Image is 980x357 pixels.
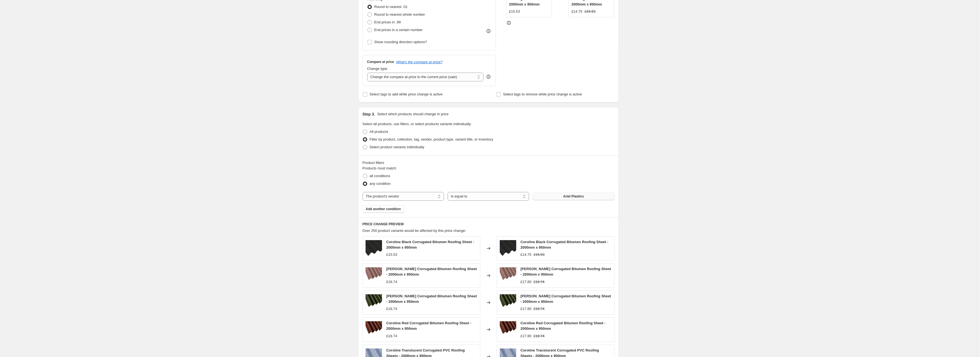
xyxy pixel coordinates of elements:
[500,321,516,338] img: coroline-red-corrugated-bitumen-roofing-sheet-2000mm-x-950mm-5792029_80x.webp
[521,279,532,285] div: £17.80
[366,240,382,257] img: coroline-black-corrugated-bitumen-roofing-sheet-2000mm-x-950mm-2261567_80x.webp
[370,145,424,149] span: Select product variants individually
[500,240,516,257] img: coroline-black-corrugated-bitumen-roofing-sheet-2000mm-x-950mm-2261567_80x.webp
[386,252,397,257] div: £15.53
[533,333,544,339] strike: £18.74
[486,74,491,79] div: help
[500,294,516,311] img: coroline-green-corrugated-bitumen-roofing-sheet-2000mm-x-950mm-3982612_80x.webp
[521,321,606,331] span: Coroline Red Corrugated Bitumen Roofing Sheet - 2000mm x 950mm
[533,306,544,312] strike: £18.74
[500,267,516,284] img: coroline-brown-corrugated-bitumen-roofing-sheet-2000mm-x-950mm-8533743_80x.webp
[366,321,382,338] img: coroline-red-corrugated-bitumen-roofing-sheet-2000mm-x-950mm-5792029_80x.webp
[521,306,532,312] div: £17.80
[571,9,582,14] div: £14.75
[363,122,471,126] span: Select all products, use filters, or select products variants individually
[363,166,397,170] span: Products must match:
[386,279,397,285] div: £18.74
[396,60,443,64] button: What's the compare at price?
[370,130,388,134] span: All products
[503,92,582,96] span: Select tags to remove while price change is active
[370,137,493,141] span: Filter by product, collection, tag, vendor, product type, variant title, or inventory
[521,252,532,257] div: £14.75
[363,205,404,213] button: Add another condition
[386,321,471,331] span: Coroline Red Corrugated Bitumen Roofing Sheet - 2000mm x 950mm
[386,267,477,276] span: [PERSON_NAME] Corrugated Bitumen Roofing Sheet - 2000mm x 950mm
[377,111,448,117] p: Select which products should change in price
[374,40,427,44] span: Show rounding direction options?
[366,207,401,211] span: Add another condition
[370,92,443,96] span: Select tags to add while price change is active
[366,294,382,311] img: coroline-green-corrugated-bitumen-roofing-sheet-2000mm-x-950mm-3982612_80x.webp
[509,9,520,14] div: £15.53
[366,267,382,284] img: coroline-brown-corrugated-bitumen-roofing-sheet-2000mm-x-950mm-8533743_80x.webp
[585,9,596,14] strike: £15.53
[374,5,408,9] span: Round to nearest .01
[363,111,375,117] h2: Step 3.
[386,240,474,249] span: Coroline Black Corrugated Bitumen Roofing Sheet - 2000mm x 950mm
[370,182,391,186] span: any condition
[521,333,532,339] div: £17.80
[533,279,544,285] strike: £18.74
[374,12,425,17] span: Round to nearest whole number
[386,306,397,312] div: £18.74
[533,193,614,200] button: Ariel Plastics
[363,229,466,233] span: Over 250 product variants would be affected by this price change:
[367,60,394,64] h3: Compare at price
[533,252,544,257] strike: £15.53
[374,28,423,32] span: End prices in a certain number
[521,294,611,304] span: [PERSON_NAME] Corrugated Bitumen Roofing Sheet - 2000mm x 950mm
[363,222,614,226] h6: PRICE CHANGE PREVIEW
[521,267,611,276] span: [PERSON_NAME] Corrugated Bitumen Roofing Sheet - 2000mm x 950mm
[386,294,477,304] span: [PERSON_NAME] Corrugated Bitumen Roofing Sheet - 2000mm x 950mm
[563,194,584,199] span: Ariel Plastics
[367,67,387,71] span: Change type
[386,333,397,339] div: £18.74
[374,20,401,24] span: End prices in .99
[521,240,608,249] span: Coroline Black Corrugated Bitumen Roofing Sheet - 2000mm x 950mm
[370,174,390,178] span: all conditions
[363,160,614,166] div: Product filters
